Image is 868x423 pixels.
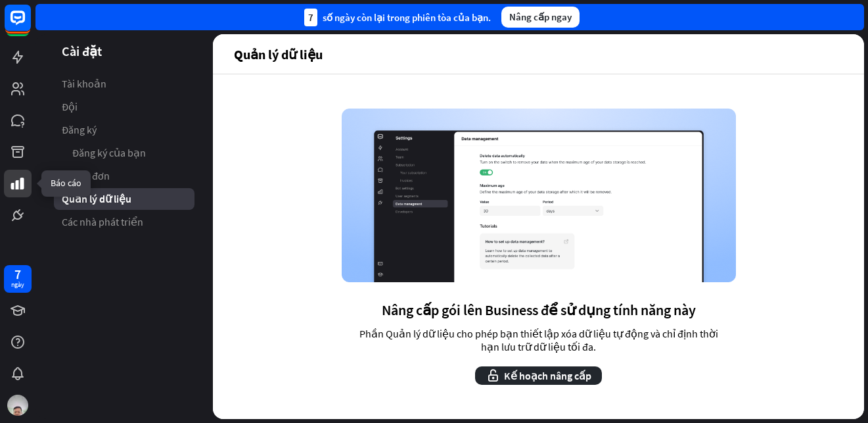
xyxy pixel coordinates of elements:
a: 7 ngày [4,265,32,293]
a: Đội [54,96,194,118]
button: Mở tiện ích trò chuyện LiveChat [11,5,50,45]
font: Cài đặt [62,43,102,59]
button: Kế hoạch nâng cấp [475,366,602,385]
font: Quản lý dữ liệu [62,192,131,205]
font: Nâng cấp gói lên Business để sử dụng tính năng này [382,301,696,319]
font: Kế hoạch nâng cấp [504,369,591,382]
font: Phần Quản lý dữ liệu cho phép bạn thiết lập xóa dữ liệu tự động và chỉ định thời hạn lưu trữ dữ l... [359,327,718,353]
font: Tài khoản [62,77,106,90]
font: 7 [14,266,21,282]
font: Các nhà phát triển [62,215,143,228]
a: Đăng ký [54,119,194,141]
font: Đăng ký của bạn [72,146,146,159]
font: Quản lý dữ liệu [234,46,323,62]
font: ngày [11,280,24,289]
a: Đăng ký của bạn [54,142,194,164]
img: Ảnh chụp màn hình trang quản lý dữ liệu [342,109,736,282]
a: Hóa đơn [54,165,194,187]
font: Đội [62,100,78,113]
font: Nâng cấp ngay [509,11,572,23]
a: Các nhà phát triển [54,211,194,233]
font: số ngày còn lại trong phiên tòa của bạn. [323,11,491,24]
font: 7 [308,11,313,24]
font: Đăng ký [62,123,97,136]
a: Tài khoản [54,73,194,95]
font: Hóa đơn [72,169,110,182]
